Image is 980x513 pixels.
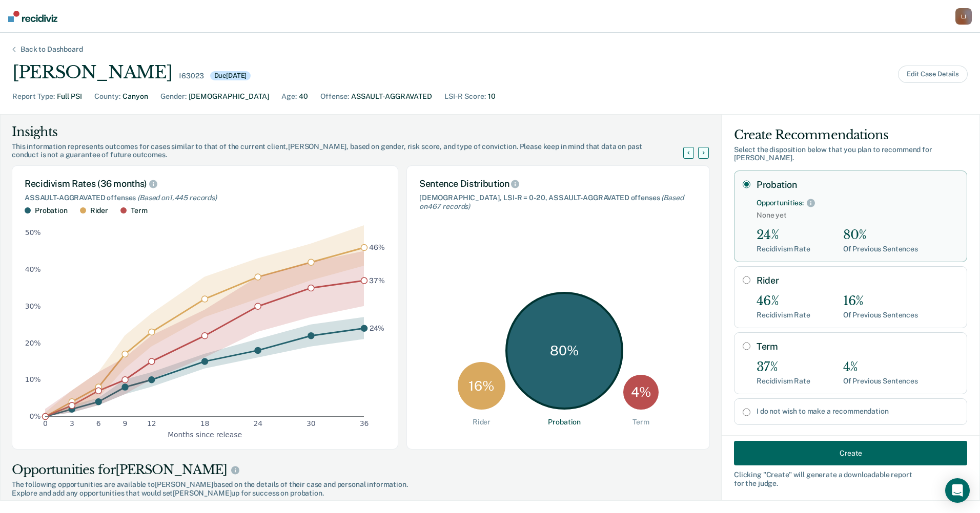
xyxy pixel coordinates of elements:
[369,276,385,284] text: 37%
[734,145,967,163] div: Select the disposition below that you plan to recommend for [PERSON_NAME] .
[25,194,385,202] div: ASSAULT-AGGRAVATED offenses
[200,419,210,427] text: 18
[370,324,385,332] text: 24%
[25,178,385,189] div: Recidivism Rates (36 months)
[955,8,972,25] button: LJ
[131,206,147,215] div: Term
[8,11,57,22] img: Recidiviz
[12,480,710,489] span: The following opportunities are available to [PERSON_NAME] based on the details of their case and...
[12,62,172,83] div: [PERSON_NAME]
[122,91,148,102] div: Canyon
[178,72,203,80] div: 163023
[168,430,242,438] g: x-axis label
[360,419,369,427] text: 36
[281,91,297,102] div: Age :
[757,179,958,190] label: Probation
[843,294,918,309] div: 16%
[458,362,505,410] div: 16 %
[734,441,967,465] button: Create
[419,178,697,189] div: Sentence Distribution
[137,194,217,202] span: (Based on 1,445 records )
[94,91,120,102] div: County :
[12,124,696,140] div: Insights
[30,412,41,420] text: 0%
[734,127,967,143] div: Create Recommendations
[757,211,958,220] span: None yet
[757,245,810,253] div: Recidivism Rate
[12,91,55,102] div: Report Type :
[548,418,581,426] div: Probation
[299,91,308,102] div: 40
[843,377,918,386] div: Of Previous Sentences
[25,338,41,347] text: 20%
[444,91,486,102] div: LSI-R Score :
[488,91,496,102] div: 10
[843,228,918,243] div: 80%
[12,462,710,478] div: Opportunities for [PERSON_NAME]
[945,478,970,503] div: Open Intercom Messenger
[419,194,697,211] div: [DEMOGRAPHIC_DATA], LSI-R = 0-20, ASSAULT-AGGRAVATED offenses
[25,302,41,310] text: 30%
[168,430,242,438] text: Months since release
[43,419,48,427] text: 0
[25,265,41,273] text: 40%
[25,228,41,420] g: y-axis tick label
[843,311,918,319] div: Of Previous Sentences
[632,418,649,426] div: Term
[12,489,710,498] span: Explore and add any opportunities that would set [PERSON_NAME] up for success on probation.
[25,375,41,383] text: 10%
[160,91,187,102] div: Gender :
[320,91,349,102] div: Offense :
[955,8,972,25] div: L J
[147,419,156,427] text: 12
[8,45,95,54] div: Back to Dashboard
[623,375,659,410] div: 4 %
[734,471,967,488] div: Clicking " Create " will generate a downloadable report for the judge.
[307,419,316,427] text: 30
[189,91,269,102] div: [DEMOGRAPHIC_DATA]
[369,243,385,251] text: 46%
[123,419,128,427] text: 9
[757,377,810,386] div: Recidivism Rate
[757,275,958,286] label: Rider
[96,419,101,427] text: 6
[210,71,251,80] div: Due [DATE]
[35,206,68,215] div: Probation
[351,91,432,102] div: ASSAULT-AGGRAVATED
[369,243,385,332] g: text
[12,142,696,160] div: This information represents outcomes for cases similar to that of the current client, [PERSON_NAM...
[253,419,262,427] text: 24
[757,407,958,416] label: I do not wish to make a recommendation
[757,311,810,319] div: Recidivism Rate
[57,91,82,102] div: Full PSI
[45,225,364,416] g: area
[473,418,491,426] div: Rider
[505,292,623,410] div: 80 %
[25,228,41,237] text: 50%
[757,294,810,309] div: 46%
[70,419,74,427] text: 3
[757,228,810,243] div: 24%
[419,194,684,210] span: (Based on 467 records )
[898,66,968,83] button: Edit Case Details
[43,419,369,427] g: x-axis tick label
[757,341,958,352] label: Term
[843,360,918,375] div: 4%
[757,360,810,375] div: 37%
[757,199,804,207] div: Opportunities:
[843,245,918,253] div: Of Previous Sentences
[90,206,108,215] div: Rider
